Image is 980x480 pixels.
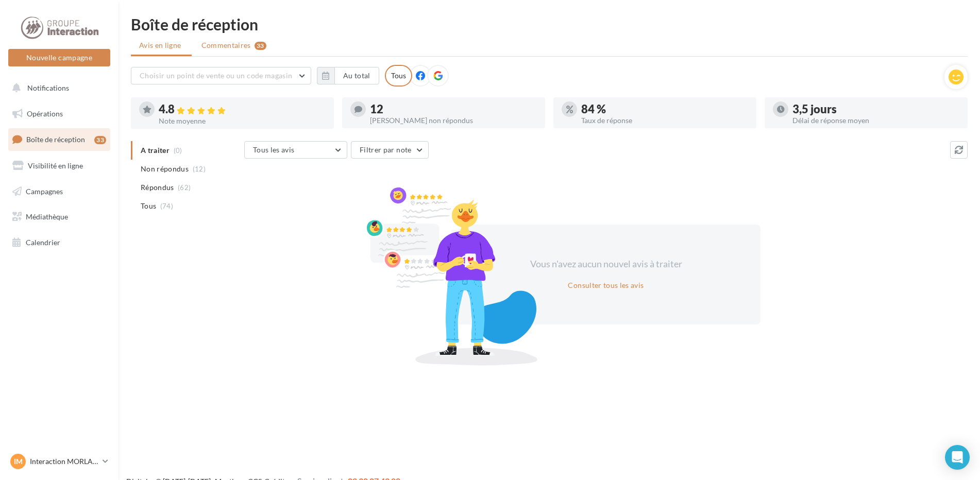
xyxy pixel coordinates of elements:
[178,183,191,192] span: (62)
[160,202,173,210] span: (74)
[581,117,748,124] div: Taux de réponse
[94,136,106,144] div: 33
[131,67,311,84] button: Choisir un point de vente ou un code magasin
[792,117,959,124] div: Délai de réponse moyen
[385,65,412,87] div: Tous
[27,83,69,92] span: Notifications
[26,135,85,144] span: Boîte de réception
[27,109,63,118] span: Opérations
[26,186,63,195] span: Campagnes
[6,206,112,228] a: Médiathèque
[28,161,83,170] span: Visibilité en ligne
[30,456,98,467] p: Interaction MORLAIX
[140,71,292,80] span: Choisir un point de vente ou un code magasin
[244,141,347,159] button: Tous les avis
[193,165,206,173] span: (12)
[131,16,968,32] div: Boîte de réception
[159,104,326,115] div: 4.8
[792,104,959,115] div: 3,5 jours
[6,155,112,177] a: Visibilité en ligne
[6,128,112,150] a: Boîte de réception33
[8,49,110,66] button: Nouvelle campagne
[141,201,156,211] span: Tous
[351,141,429,159] button: Filtrer par note
[253,145,295,154] span: Tous les avis
[201,40,251,50] span: Commentaires
[8,452,110,471] a: IM Interaction MORLAIX
[14,456,23,467] span: IM
[141,182,174,193] span: Répondus
[6,77,108,99] button: Notifications
[564,279,648,292] button: Consulter tous les avis
[317,67,379,84] button: Au total
[370,104,537,115] div: 12
[6,232,112,253] a: Calendrier
[26,212,68,221] span: Médiathèque
[581,104,748,115] div: 84 %
[159,117,326,125] div: Note moyenne
[6,103,112,125] a: Opérations
[370,117,537,124] div: [PERSON_NAME] non répondus
[334,67,379,84] button: Au total
[141,164,189,174] span: Non répondus
[945,445,970,470] div: Open Intercom Messenger
[6,181,112,202] a: Campagnes
[26,238,60,247] span: Calendrier
[255,42,266,50] div: 33
[517,258,695,271] div: Vous n'avez aucun nouvel avis à traiter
